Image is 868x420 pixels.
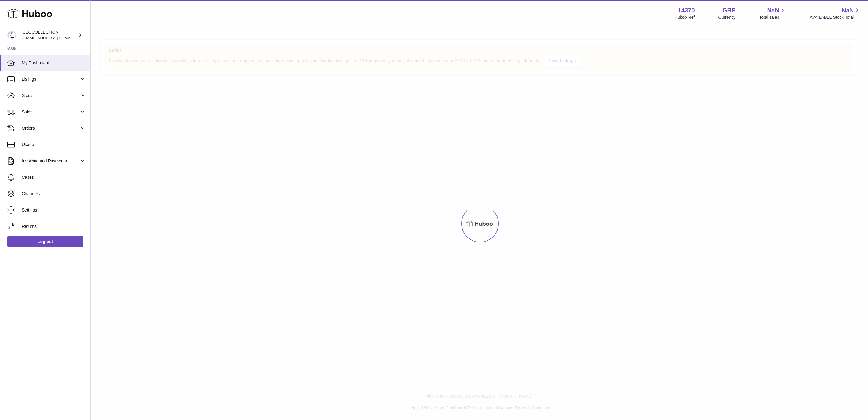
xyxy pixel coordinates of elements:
span: [EMAIL_ADDRESS][DOMAIN_NAME] [22,35,89,40]
div: Huboo Ref [675,15,695,20]
span: Sales [22,109,80,115]
div: Currency [718,15,736,20]
span: Settings [22,207,86,213]
strong: 14370 [678,6,695,15]
span: Invoicing and Payments [22,158,80,164]
span: Channels [22,191,86,197]
img: internalAdmin-14370@internal.huboo.com [7,31,16,40]
span: NaN [767,6,779,15]
span: Listings [22,76,80,82]
span: Usage [22,142,86,148]
span: NaN [842,6,854,15]
span: Returns [22,224,86,229]
span: AVAILABLE Stock Total [810,15,861,20]
a: NaN AVAILABLE Stock Total [810,6,861,20]
span: Cases [22,175,86,180]
strong: GBP [722,6,735,15]
span: Total sales [759,15,786,20]
a: NaN Total sales [759,6,786,20]
span: Stock [22,93,80,98]
span: Orders [22,125,80,131]
span: My Dashboard [22,60,86,66]
a: Log out [7,236,83,247]
div: CEOCOLLECTION [22,29,77,41]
